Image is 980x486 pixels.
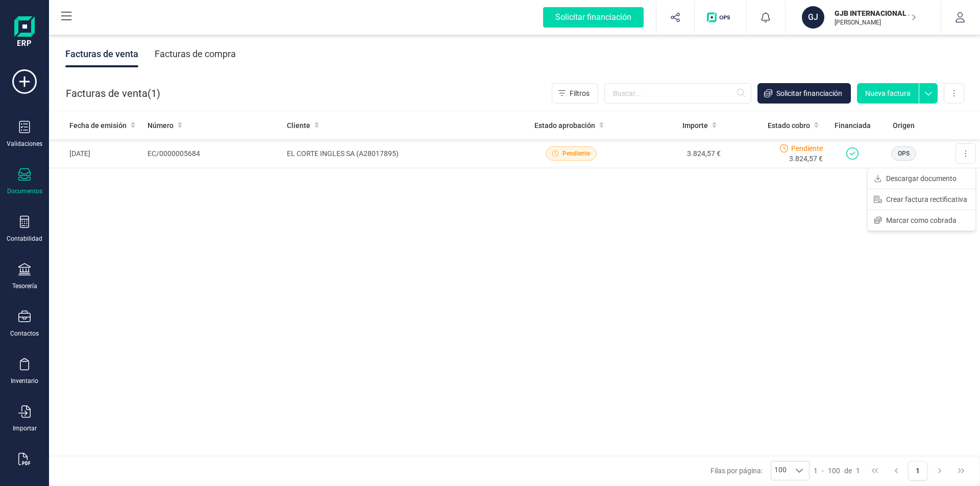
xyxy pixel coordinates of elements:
span: Filtros [570,88,590,98]
button: Page 1 [908,461,927,480]
button: Crear factura rectificativa [868,189,975,210]
div: Facturas de compra [155,41,236,67]
p: [PERSON_NAME] [835,18,916,27]
button: Marcar como cobrada [868,210,975,231]
span: OPS [898,149,910,158]
img: Logo Finanedi [14,16,35,49]
span: 3.824,57 € [789,154,823,164]
div: Facturas de venta [65,41,138,67]
div: Tesorería [12,282,37,290]
div: Validaciones [7,140,42,148]
button: Descargar documento [868,168,975,189]
img: Logo de OPS [707,12,734,22]
span: 100 [828,466,840,476]
td: EC/0000005684 [143,139,283,168]
span: de [844,466,852,476]
span: Crear factura rectificativa [886,194,967,204]
span: Estado cobro [768,120,810,131]
span: Financiada [835,120,871,131]
span: 1 [814,466,818,476]
div: Importar [13,424,37,432]
button: Nueva factura [857,83,919,104]
span: Cliente [287,120,310,131]
div: Solicitar financiación [543,7,644,28]
button: First Page [865,461,885,480]
span: Solicitar financiación [776,88,842,98]
button: Filtros [552,83,598,104]
span: Fecha de emisión [69,120,127,131]
button: Logo de OPS [701,1,740,34]
span: Pendiente [791,143,823,154]
div: Inventario [11,377,38,385]
span: Número [148,120,174,131]
button: Previous Page [887,461,906,480]
span: Descargar documento [886,173,957,184]
button: Next Page [930,461,949,480]
div: Filas por página: [710,461,810,480]
span: Estado aprobación [534,120,595,131]
div: Contabilidad [7,235,42,243]
td: 3.824,57 € [622,139,725,168]
span: 1 [856,466,860,476]
div: - [814,466,860,476]
span: Origen [893,120,915,131]
span: Pendiente [562,149,590,158]
span: 1 [151,86,157,100]
button: Solicitar financiación [531,1,656,34]
div: Facturas de venta ( ) [66,83,160,104]
span: Marcar como cobrada [886,215,957,225]
div: GJ [802,6,824,29]
button: Solicitar financiación [757,83,851,104]
span: Importe [682,120,708,131]
div: Contactos [10,329,39,338]
span: 100 [771,462,790,480]
div: Documentos [7,187,42,195]
p: GJB INTERNACIONAL 2, S.L.U [835,8,916,18]
td: [DATE] [49,139,143,168]
td: EL CORTE INGLES SA (A28017895) [283,139,520,168]
button: GJGJB INTERNACIONAL 2, S.L.U[PERSON_NAME] [798,1,928,34]
button: Last Page [951,461,971,480]
input: Buscar... [604,83,751,104]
